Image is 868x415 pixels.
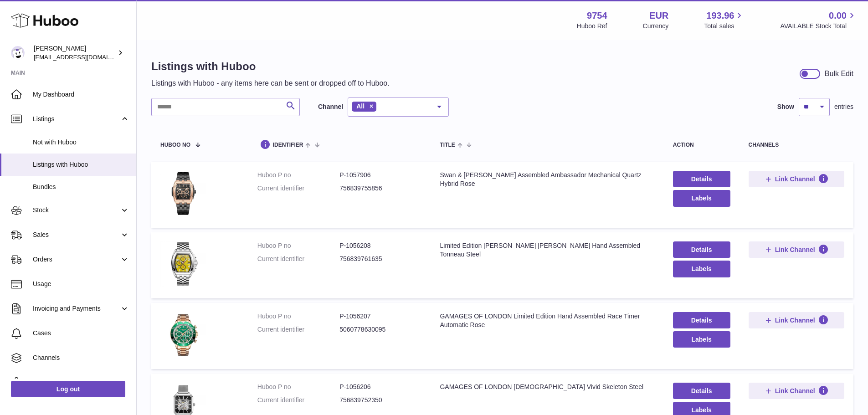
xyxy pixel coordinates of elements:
[339,383,421,391] dd: P-1056206
[33,231,120,239] span: Sales
[33,138,129,147] span: Not with Huboo
[339,312,421,321] dd: P-1056207
[775,316,815,324] span: Link Channel
[673,190,730,206] button: Labels
[257,241,339,250] dt: Huboo P no
[673,241,730,258] a: Details
[749,241,844,258] button: Link Channel
[649,10,668,22] strong: EUR
[440,142,455,148] span: title
[339,325,421,334] dd: 5060778630095
[160,171,206,216] img: Swan & Edgar Hand Assembled Ambassador Mechanical Quartz Hybrid Rose
[33,183,129,191] span: Bundles
[356,102,365,110] span: All
[34,44,116,61] div: [PERSON_NAME]
[11,381,125,397] a: Log out
[780,22,857,31] span: AVAILABLE Stock Total
[749,171,844,187] button: Link Channel
[780,10,857,31] a: 0.00 AVAILABLE Stock Total
[33,378,129,387] span: Settings
[33,206,120,215] span: Stock
[673,331,730,348] button: Labels
[775,387,815,395] span: Link Channel
[11,46,25,60] img: internalAdmin-9754@internal.huboo.com
[33,354,129,362] span: Channels
[34,53,134,61] span: [EMAIL_ADDRESS][DOMAIN_NAME]
[339,184,421,193] dd: 756839755856
[440,383,654,391] div: GAMAGES OF LONDON [DEMOGRAPHIC_DATA] Vivid Skeleton Steel
[33,329,129,338] span: Cases
[33,280,129,288] span: Usage
[33,90,129,99] span: My Dashboard
[151,59,390,74] h1: Listings with Huboo
[440,312,654,329] div: GAMAGES OF LONDON Limited Edition Hand Assembled Race Timer Automatic Rose
[829,10,847,22] span: 0.00
[775,246,815,254] span: Link Channel
[704,10,745,31] a: 193.96 Total sales
[704,22,745,31] span: Total sales
[33,304,120,313] span: Invoicing and Payments
[825,69,853,79] div: Bulk Edit
[33,160,129,169] span: Listings with Huboo
[749,383,844,399] button: Link Channel
[33,115,120,123] span: Listings
[673,171,730,187] a: Details
[151,78,390,88] p: Listings with Huboo - any items here can be sent or dropped off to Huboo.
[257,396,339,405] dt: Current identifier
[160,142,190,148] span: Huboo no
[834,102,853,111] span: entries
[440,241,654,259] div: Limited Edition [PERSON_NAME] [PERSON_NAME] Hand Assembled Tonneau Steel
[257,325,339,334] dt: Current identifier
[339,255,421,263] dd: 756839761635
[160,241,206,287] img: Limited Edition Mann Egerton Hand Assembled Tonneau Steel
[33,255,120,264] span: Orders
[273,142,303,148] span: identifier
[643,22,669,31] div: Currency
[577,22,607,31] div: Huboo Ref
[587,10,607,22] strong: 9754
[339,171,421,179] dd: P-1057906
[749,312,844,328] button: Link Channel
[318,102,343,111] label: Channel
[673,383,730,399] a: Details
[339,396,421,405] dd: 756839752350
[257,171,339,179] dt: Huboo P no
[673,142,730,148] div: action
[706,10,734,22] span: 193.96
[777,102,794,111] label: Show
[440,171,654,188] div: Swan & [PERSON_NAME] Assembled Ambassador Mechanical Quartz Hybrid Rose
[160,312,206,358] img: GAMAGES OF LONDON Limited Edition Hand Assembled Race Timer Automatic Rose
[673,312,730,328] a: Details
[673,261,730,277] button: Labels
[257,255,339,263] dt: Current identifier
[749,142,844,148] div: channels
[257,312,339,321] dt: Huboo P no
[257,184,339,193] dt: Current identifier
[339,241,421,250] dd: P-1056208
[257,383,339,391] dt: Huboo P no
[775,175,815,183] span: Link Channel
